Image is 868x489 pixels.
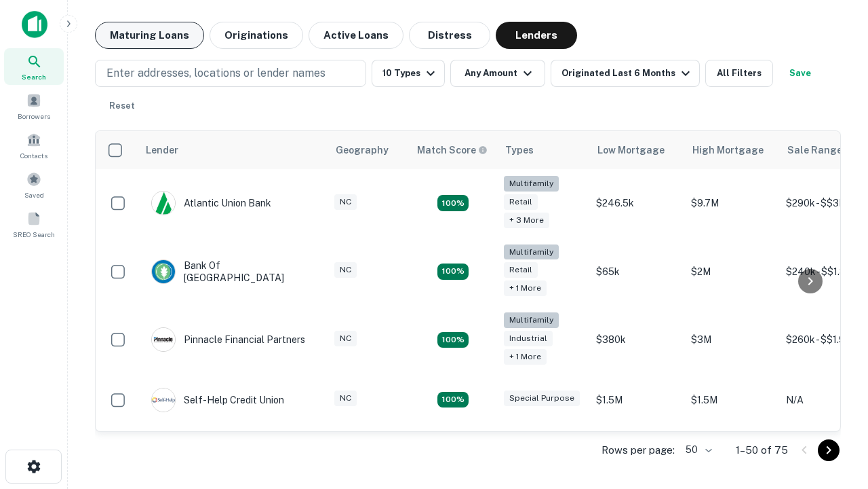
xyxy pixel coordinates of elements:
th: Types [497,131,589,169]
td: $1.5M [684,374,779,426]
td: $1.5M [589,374,684,426]
div: Pinnacle Financial Partners [151,327,305,352]
span: Search [22,71,46,82]
div: Lender [146,142,178,158]
button: All Filters [705,60,773,87]
img: picture [152,328,175,351]
a: Contacts [4,127,64,164]
p: Rows per page: [601,442,675,458]
button: Any Amount [450,60,545,87]
div: NC [334,262,357,278]
td: $65k [589,238,684,306]
img: capitalize-icon.png [22,11,47,38]
span: Borrowers [18,111,50,122]
a: Search [4,48,64,85]
div: Multifamily [504,176,559,192]
span: Saved [24,189,44,200]
div: Retail [504,262,538,278]
td: $9.7M [684,169,779,238]
div: Special Purpose [504,391,580,406]
div: Matching Properties: 17, hasApolloMatch: undefined [437,264,469,280]
td: $380k [589,306,684,374]
button: Reset [100,92,144,120]
th: Low Mortgage [589,131,684,169]
div: Capitalize uses an advanced AI algorithm to match your search with the best lender. The match sco... [417,143,488,158]
td: $3M [684,306,779,374]
div: + 1 more [504,349,547,365]
td: $2M [684,238,779,306]
div: 50 [680,440,714,460]
div: Low Mortgage [597,142,665,158]
img: picture [152,192,175,215]
img: picture [152,388,175,412]
div: Bank Of [GEOGRAPHIC_DATA] [151,259,314,284]
button: Distress [409,22,490,49]
div: Multifamily [504,312,559,328]
div: Multifamily [504,244,559,260]
button: Save your search to get updates of matches that match your search criteria. [778,60,822,87]
a: Borrowers [4,88,64,124]
th: High Mortgage [684,131,779,169]
h6: Match Score [417,143,485,158]
div: Types [505,142,534,158]
a: Saved [4,166,64,203]
button: Maturing Loans [95,22,204,49]
td: $246.5k [589,169,684,238]
th: Geography [328,131,409,169]
span: SREO Search [13,229,55,240]
div: High Mortgage [692,142,764,158]
span: Contacts [20,150,47,161]
p: Enter addresses, locations or lender names [106,65,325,81]
a: SREO Search [4,206,64,242]
div: NC [334,391,357,406]
div: + 3 more [504,213,549,228]
div: Matching Properties: 11, hasApolloMatch: undefined [437,392,469,408]
div: Matching Properties: 13, hasApolloMatch: undefined [437,332,469,348]
iframe: Chat Widget [800,380,868,446]
p: 1–50 of 75 [736,442,788,458]
div: Geography [336,142,389,158]
div: Originated Last 6 Months [561,65,694,81]
div: Retail [504,194,538,210]
button: 10 Types [372,60,445,87]
img: picture [152,260,175,283]
th: Capitalize uses an advanced AI algorithm to match your search with the best lender. The match sco... [409,131,497,169]
button: Enter addresses, locations or lender names [95,60,366,87]
div: NC [334,331,357,346]
button: Active Loans [309,22,403,49]
div: NC [334,194,357,210]
div: Atlantic Union Bank [151,191,271,215]
div: Self-help Credit Union [151,388,284,412]
div: + 1 more [504,280,547,296]
button: Originated Last 6 Months [551,60,700,87]
div: Industrial [504,331,553,346]
div: Sale Range [787,142,842,158]
button: Go to next page [818,439,840,461]
div: Matching Properties: 10, hasApolloMatch: undefined [437,195,469,211]
th: Lender [138,131,328,169]
button: Originations [210,22,303,49]
button: Lenders [496,22,577,49]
